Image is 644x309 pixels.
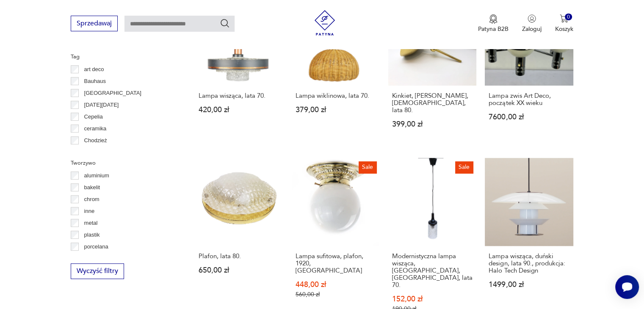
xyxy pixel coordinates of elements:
a: Sprzedawaj [71,21,118,27]
p: Zaloguj [522,25,542,33]
p: Chodzież [84,136,107,145]
p: 152,00 zł [392,295,473,303]
p: porcelana [84,242,108,251]
h3: Lampa zwis Art Deco, początek XX wieku [489,92,569,107]
button: Szukaj [220,18,230,28]
p: [DATE][DATE] [84,100,119,110]
p: Koszyk [555,25,573,33]
a: Ikona medaluPatyna B2B [478,14,509,33]
h3: Lampa sufitowa, plafon, 1920, [GEOGRAPHIC_DATA] [296,253,376,274]
img: Ikona koszyka [560,14,568,23]
button: Sprzedawaj [71,16,118,31]
button: Patyna B2B [478,14,509,33]
h3: Lampa wisząca, lata 70. [199,92,279,99]
p: Bauhaus [84,77,106,86]
p: plastik [84,230,100,240]
p: Ćmielów [84,148,105,157]
img: Patyna - sklep z meblami i dekoracjami vintage [312,10,337,36]
p: ceramika [84,124,107,133]
p: Patyna B2B [478,25,509,33]
button: 0Koszyk [555,14,573,33]
h3: Plafon, lata 80. [199,253,279,260]
p: 420,00 zł [199,106,279,113]
p: 650,00 zł [199,267,279,274]
p: art deco [84,65,104,74]
iframe: Smartsupp widget button [615,275,639,299]
h3: Lampa wiklinowa, lata 70. [296,92,376,99]
h3: Lampa wisząca, duński design, lata 90., produkcja: Halo Tech Design [489,253,569,274]
h3: Kinkiet, [PERSON_NAME], [DEMOGRAPHIC_DATA], lata 80. [392,92,473,114]
p: porcelit [84,254,102,263]
p: bakelit [84,183,100,192]
p: 560,00 zł [296,291,376,298]
p: 379,00 zł [296,106,376,113]
button: Wyczyść filtry [71,263,124,279]
p: 448,00 zł [296,281,376,288]
p: chrom [84,195,100,204]
p: aluminium [84,171,109,180]
p: metal [84,218,98,228]
img: Ikona medalu [489,14,498,24]
p: 1499,00 zł [489,281,569,288]
p: 7600,00 zł [489,113,569,121]
div: 0 [565,14,572,21]
img: Ikonka użytkownika [528,14,536,23]
h3: Modernistyczna lampa wisząca, [GEOGRAPHIC_DATA], [GEOGRAPHIC_DATA], lata 70. [392,253,473,289]
p: 399,00 zł [392,121,473,128]
button: Zaloguj [522,14,542,33]
p: Tworzywo [71,158,174,168]
p: inne [84,207,95,216]
p: [GEOGRAPHIC_DATA] [84,88,141,98]
p: Cepelia [84,112,103,121]
p: Tag [71,52,174,61]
